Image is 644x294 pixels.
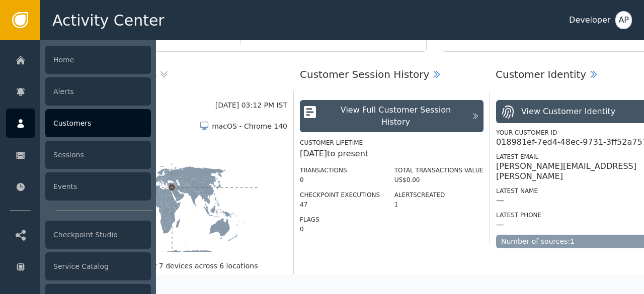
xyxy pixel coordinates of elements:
[300,191,380,199] label: Checkpoint Executions
[569,14,610,26] div: Developer
[45,46,151,74] div: Home
[325,104,466,128] div: View Full Customer Session History
[45,77,151,106] div: Alerts
[45,172,151,201] div: Events
[45,141,151,169] div: Sessions
[6,220,151,249] a: Checkpoint Studio
[300,216,319,223] label: Flags
[394,167,484,174] label: Total Transactions Value
[45,252,151,280] div: Service Catalog
[300,67,429,82] div: Customer Session History
[52,9,165,32] span: Activity Center
[300,167,347,174] label: Transactions
[496,195,504,206] div: —
[394,191,445,199] label: Alerts Created
[300,148,484,160] div: [DATE] to present
[496,67,586,82] div: Customer Identity
[6,77,151,106] a: Alerts
[496,220,504,230] div: —
[62,261,287,271] div: Showing recent activity for 7 devices across 6 locations
[45,109,151,137] div: Customers
[300,225,380,234] div: 0
[300,100,484,132] button: View Full Customer Session History
[6,109,151,138] a: Customers
[521,106,615,118] div: View Customer Identity
[45,221,151,249] div: Checkpoint Studio
[300,175,380,184] div: 0
[6,172,151,201] a: Events
[300,200,380,209] div: 47
[212,121,287,132] div: macOS - Chrome 140
[394,200,484,209] div: 1
[394,175,484,184] div: US$0.00
[615,11,632,29] button: AP
[6,140,151,169] a: Sessions
[6,252,151,281] a: Service Catalog
[300,139,363,146] label: Customer Lifetime
[215,100,287,111] div: [DATE] 03:12 PM IST
[6,45,151,74] a: Home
